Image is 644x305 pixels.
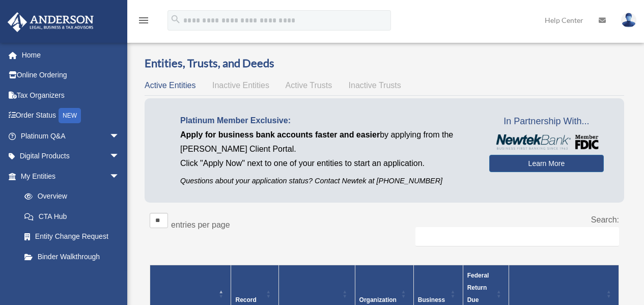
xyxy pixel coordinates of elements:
span: Active Trusts [286,81,332,90]
a: CTA Hub [14,206,130,227]
a: menu [137,18,150,26]
i: search [170,14,181,25]
a: Order StatusNEW [7,105,135,126]
a: Entity Change Request [14,227,130,247]
span: In Partnership With... [489,114,604,130]
i: menu [137,14,150,26]
a: Tax Organizers [7,85,135,105]
img: User Pic [621,13,636,27]
a: Digital Productsarrow_drop_down [7,146,135,167]
img: Anderson Advisors Platinum Portal [5,12,97,32]
span: Inactive Entities [212,81,269,90]
span: arrow_drop_down [109,146,130,167]
label: entries per page [171,220,230,229]
span: Active Entities [145,81,195,90]
p: Questions about your application status? Contact Newtek at [PHONE_NUMBER] [180,175,474,187]
span: arrow_drop_down [109,126,130,147]
p: by applying from the [PERSON_NAME] Client Portal. [180,128,474,156]
p: Platinum Member Exclusive: [180,114,474,128]
a: Platinum Q&Aarrow_drop_down [7,126,135,146]
a: Online Ordering [7,65,135,86]
a: My Entitiesarrow_drop_down [7,166,130,186]
label: Search: [591,215,619,224]
h3: Entities, Trusts, and Deeds [145,56,624,71]
a: Learn More [489,155,604,172]
a: My Blueprint [14,267,130,287]
span: Inactive Trusts [349,81,401,90]
a: Overview [14,186,125,207]
img: NewtekBankLogoSM.png [494,134,599,150]
span: Apply for business bank accounts faster and easier [180,130,380,139]
div: NEW [59,108,81,123]
a: Binder Walkthrough [14,246,130,267]
p: Click "Apply Now" next to one of your entities to start an application. [180,156,474,171]
span: arrow_drop_down [109,166,130,187]
a: Home [7,45,135,65]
